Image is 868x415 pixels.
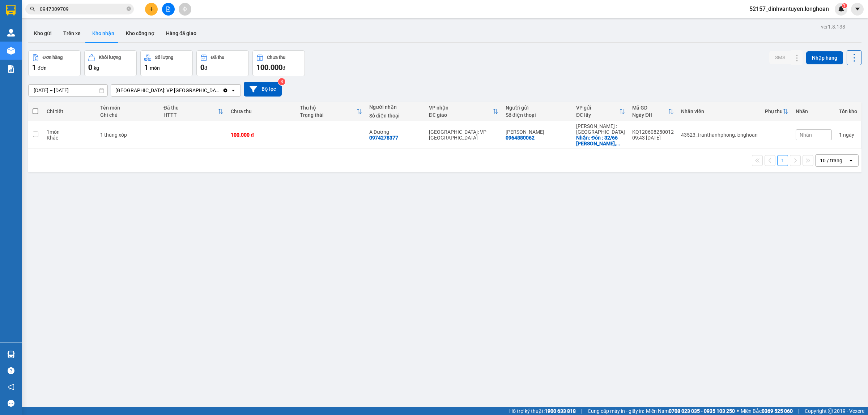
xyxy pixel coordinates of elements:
sup: 3 [278,78,285,85]
strong: 1900 633 818 [545,408,576,414]
button: caret-down [851,3,864,16]
img: icon-new-feature [838,6,844,12]
svg: open [230,87,236,93]
button: Kho gửi [28,25,58,42]
th: Toggle SortBy [761,102,792,121]
div: KQ120608250012 [632,129,674,135]
span: Miền Bắc [741,407,793,415]
span: 100.000 [256,63,282,72]
span: đ [282,65,285,71]
div: Đơn hàng [43,55,63,60]
div: Người nhận [369,104,422,110]
div: Khác [47,135,93,141]
input: Selected Hà Nội: VP Long Biên. [222,87,222,94]
div: Đã thu [211,55,224,60]
div: 100.000 đ [231,132,293,138]
button: Chưa thu100.000đ [252,50,305,76]
th: Toggle SortBy [629,102,677,121]
div: Mã GD [632,105,668,111]
div: Số lượng [155,55,173,60]
div: 0974278377 [369,135,398,141]
div: 1 món [47,129,93,135]
button: Đã thu0đ [196,50,249,76]
span: | [581,407,582,415]
sup: 1 [842,3,847,8]
div: 10 / trang [820,157,842,164]
span: 1 [144,63,148,72]
span: copyright [828,408,833,414]
div: Chưa thu [231,108,293,114]
div: Ngày ĐH [632,112,668,118]
div: [PERSON_NAME] : [GEOGRAPHIC_DATA] [576,123,625,135]
div: VP nhận [429,105,493,111]
span: 1 [32,63,36,72]
div: Đã thu [163,105,218,111]
strong: 0708 023 035 - 0935 103 250 [669,408,735,414]
div: ĐC giao [429,112,493,118]
div: VP gửi [576,105,619,111]
div: 09:43 [DATE] [632,135,674,141]
span: ngày [843,132,854,138]
div: Tên món [100,105,156,111]
span: đơn [38,65,47,71]
img: solution-icon [7,65,15,73]
span: đ [204,65,207,71]
span: ... [616,141,620,146]
button: Trên xe [58,25,86,42]
span: Miền Nam [646,407,735,415]
button: aim [179,3,191,16]
button: SMS [769,51,791,64]
th: Toggle SortBy [573,102,629,121]
button: Kho công nợ [120,25,160,42]
strong: 0369 525 060 [762,408,793,414]
input: Tìm tên, số ĐT hoặc mã đơn [40,5,125,13]
div: Tồn kho [839,108,857,114]
div: ĐC lấy [576,112,619,118]
div: [GEOGRAPHIC_DATA]: VP [GEOGRAPHIC_DATA] [115,87,221,94]
div: Trạng thái [300,112,356,118]
div: Khối lượng [99,55,121,60]
th: Toggle SortBy [296,102,365,121]
span: ⚪️ [737,410,739,412]
div: Số điện thoại [506,112,569,118]
img: logo-vxr [6,5,16,16]
button: Hàng đã giao [160,25,202,42]
div: Người gửi [506,105,569,111]
button: plus [145,3,158,16]
div: Nhãn [796,108,832,114]
span: Hỗ trợ kỹ thuật: [509,407,576,415]
th: Toggle SortBy [160,102,227,121]
span: close-circle [127,7,131,11]
button: 1 [777,155,788,166]
div: QUANG PHÚC [506,129,569,135]
span: | [798,407,799,415]
div: 43523_tranthanhphong.longhoan [681,132,758,138]
svg: Clear value [222,87,228,93]
span: 0 [200,63,204,72]
div: ver 1.8.138 [821,23,845,31]
button: Bộ lọc [244,82,282,97]
span: 0 [88,63,92,72]
button: Số lượng1món [140,50,193,76]
div: Nhận: Đón : 32/66 PHAN SÀO NAM, PHƯỜNG 11, QUẬN TÂN BÌNH, HCM [576,135,625,146]
span: notification [8,384,14,390]
img: warehouse-icon [7,47,15,55]
div: Ghi chú [100,112,156,118]
div: Chưa thu [267,55,285,60]
span: 1 [843,3,846,8]
span: kg [94,65,99,71]
div: Chi tiết [47,108,93,114]
img: warehouse-icon [7,351,15,358]
span: caret-down [854,6,861,12]
button: Nhập hàng [806,51,843,64]
span: 52157_dinhvantuyen.longhoan [744,4,835,13]
div: Số điện thoại [369,113,422,119]
span: question-circle [8,367,14,374]
div: Nhân viên [681,108,758,114]
button: file-add [162,3,175,16]
span: món [150,65,160,71]
span: aim [182,7,187,12]
input: Select a date range. [29,85,107,96]
button: Khối lượng0kg [84,50,137,76]
div: HTTT [163,112,218,118]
